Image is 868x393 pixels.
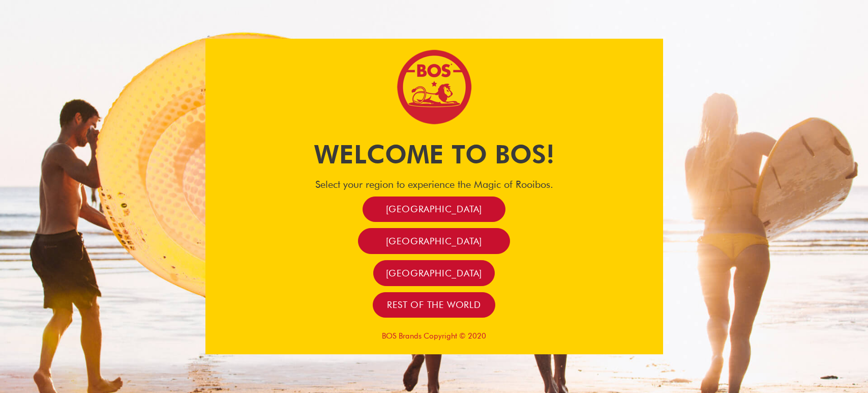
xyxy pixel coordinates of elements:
span: [GEOGRAPHIC_DATA] [386,235,483,247]
span: Rest of the world [387,299,481,311]
h4: Select your region to experience the Magic of Rooibos. [205,178,663,190]
a: [GEOGRAPHIC_DATA] [358,228,511,254]
img: Bos Brands [396,49,472,125]
a: [GEOGRAPHIC_DATA] [373,260,494,286]
h1: Welcome to BOS! [205,136,663,172]
span: [GEOGRAPHIC_DATA] [386,203,483,215]
span: [GEOGRAPHIC_DATA] [386,267,483,279]
a: [GEOGRAPHIC_DATA] [363,196,506,222]
p: BOS Brands Copyright © 2020 [205,331,663,341]
a: Rest of the world [373,292,495,318]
